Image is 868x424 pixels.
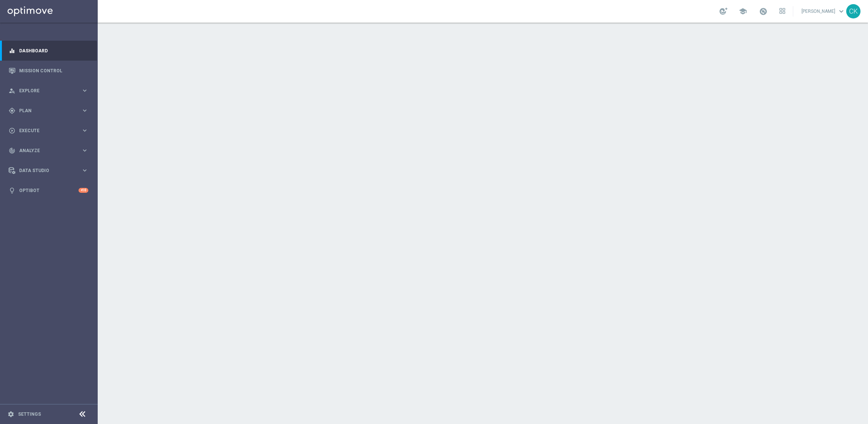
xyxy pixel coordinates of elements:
i: keyboard_arrow_right [81,147,88,154]
div: +10 [79,188,88,193]
div: CK [846,4,860,18]
div: Mission Control [9,61,88,81]
i: lightbulb [9,187,15,194]
a: Dashboard [19,41,88,61]
button: lightbulb Optibot +10 [8,188,89,194]
span: Plan [19,108,81,113]
i: settings [8,411,14,418]
span: Analyze [19,148,81,153]
a: [PERSON_NAME]keyboard_arrow_down [801,6,846,17]
span: keyboard_arrow_down [837,7,845,15]
button: Mission Control [8,68,89,74]
span: Execute [19,128,81,133]
span: Data Studio [19,168,81,173]
div: Execute [9,127,81,134]
span: Explore [19,88,81,93]
i: gps_fixed [9,107,15,114]
a: Optibot [19,180,79,200]
div: Analyze [9,147,81,154]
div: Data Studio [9,167,81,174]
button: Data Studio keyboard_arrow_right [8,168,89,174]
i: equalizer [9,47,15,54]
button: play_circle_outline Execute keyboard_arrow_right [8,128,89,134]
button: track_changes Analyze keyboard_arrow_right [8,148,89,154]
div: Optibot [9,180,88,200]
button: gps_fixed Plan keyboard_arrow_right [8,108,89,114]
i: play_circle_outline [9,127,15,134]
i: person_search [9,87,15,94]
i: keyboard_arrow_right [81,167,88,174]
span: school [739,7,747,15]
i: keyboard_arrow_right [81,127,88,134]
i: track_changes [9,147,15,154]
i: keyboard_arrow_right [81,107,88,114]
div: Explore [9,87,81,94]
i: keyboard_arrow_right [81,87,88,94]
button: person_search Explore keyboard_arrow_right [8,88,89,94]
div: Dashboard [9,41,88,61]
button: equalizer Dashboard [8,48,89,54]
a: Mission Control [19,61,88,81]
a: Settings [18,412,41,416]
div: Plan [9,107,81,114]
